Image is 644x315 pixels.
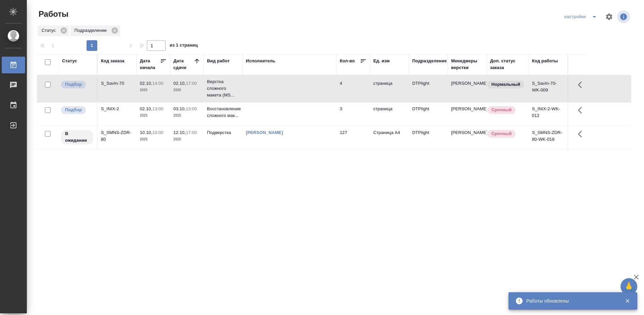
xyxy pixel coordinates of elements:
[65,130,89,144] p: В ожидании
[562,11,601,22] div: split button
[491,81,520,88] p: Нормальный
[101,106,133,112] div: S_INIX-2
[207,106,239,119] p: Восстановление сложного мак...
[490,58,525,71] div: Доп. статус заказа
[451,106,483,112] p: [PERSON_NAME]
[173,58,194,71] div: Дата сдачи
[37,9,68,19] span: Работы
[207,58,230,64] div: Вид работ
[173,130,186,135] p: 12.10,
[451,80,483,87] p: [PERSON_NAME]
[409,126,448,149] td: DTPlight
[623,279,635,294] span: 🙏
[140,106,152,111] p: 02.10,
[409,102,448,126] td: DTPlight
[529,102,568,126] td: S_INIX-2-WK-012
[65,107,82,113] p: Подбор
[186,130,197,135] p: 17:00
[532,58,558,64] div: Код работы
[140,87,167,93] p: 2025
[207,78,239,99] p: Верстка сложного макета (MS...
[152,130,163,135] p: 10:00
[62,58,77,64] div: Статус
[336,126,370,149] td: 127
[601,9,617,25] span: Настроить таблицу
[101,80,133,87] div: S_SavIn-70
[170,41,198,51] span: из 1 страниц
[74,27,109,34] p: Подразделение
[574,102,590,118] button: Здесь прячутся важные кнопки
[370,126,409,149] td: Страница А4
[621,278,637,295] button: 🙏
[370,102,409,126] td: страница
[101,129,133,143] div: S_SMNS-ZDR-80
[336,77,370,100] td: 4
[140,81,152,86] p: 02.10,
[65,81,82,88] p: Подбор
[409,77,448,100] td: DTPlight
[621,298,634,304] button: Закрыть
[173,112,200,119] p: 2025
[207,129,239,136] p: Подверстка
[370,77,409,100] td: страница
[451,129,483,136] p: [PERSON_NAME]
[412,58,447,64] div: Подразделение
[140,58,160,71] div: Дата начала
[173,87,200,93] p: 2025
[60,106,94,115] div: Можно подбирать исполнителей
[140,136,167,143] p: 2025
[246,58,275,64] div: Исполнитель
[152,81,163,86] p: 14:00
[526,298,615,304] div: Работы обновлены
[42,27,58,34] p: Статус
[173,81,186,86] p: 02.10,
[186,81,197,86] p: 17:00
[140,112,167,119] p: 2025
[152,106,163,111] p: 13:00
[373,58,390,64] div: Ед. изм
[173,136,200,143] p: 2025
[101,58,124,64] div: Код заказа
[173,106,186,111] p: 03.10,
[340,58,355,64] div: Кол-во
[491,107,512,113] p: Срочный
[491,130,512,137] p: Срочный
[451,58,483,71] div: Менеджеры верстки
[70,25,120,36] div: Подразделение
[246,130,283,135] a: [PERSON_NAME]
[38,25,69,36] div: Статус
[617,10,631,23] span: Посмотреть информацию
[529,77,568,100] td: S_SavIn-70-WK-009
[60,80,94,89] div: Можно подбирать исполнителей
[60,129,94,145] div: Исполнитель назначен, приступать к работе пока рано
[186,106,197,111] p: 13:00
[529,126,568,149] td: S_SMNS-ZDR-80-WK-018
[574,77,590,93] button: Здесь прячутся важные кнопки
[140,130,152,135] p: 10.10,
[574,126,590,142] button: Здесь прячутся важные кнопки
[336,102,370,126] td: 3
